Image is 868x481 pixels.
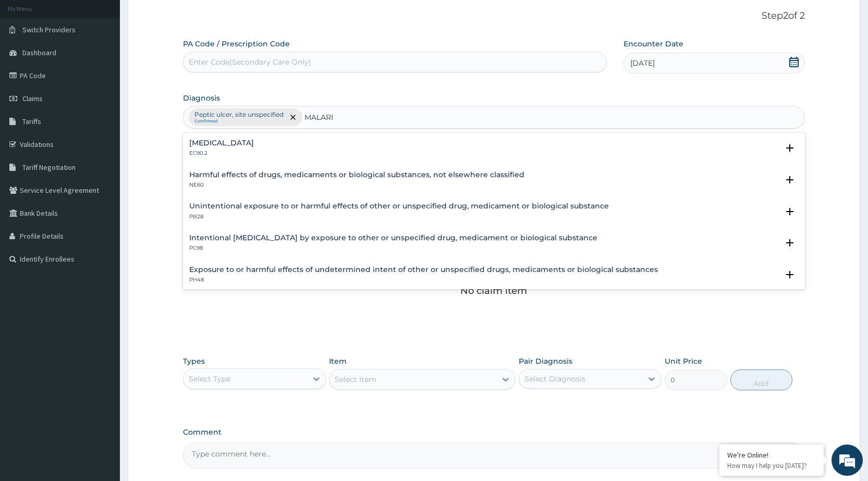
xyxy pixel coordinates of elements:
label: Unit Price [665,356,702,366]
i: open select status [784,205,796,218]
label: Encounter Date [624,39,683,49]
h4: Harmful effects of drugs, medicaments or biological substances, not elsewhere classified [189,171,524,179]
label: PA Code / Prescription Code [183,39,290,49]
span: [DATE] [630,58,655,68]
i: open select status [784,237,796,249]
img: d_794563401_company_1708531726252_794563401 [19,52,42,78]
label: Types [183,357,205,366]
p: NE60 [189,181,524,189]
div: Select Type [189,374,230,384]
h4: [MEDICAL_DATA] [189,139,254,147]
span: Tariffs [22,117,41,126]
label: Diagnosis [183,93,220,103]
i: open select status [784,142,796,154]
span: Tariff Negotiation [22,163,76,172]
div: Chat with us now [54,58,175,72]
p: PC98 [189,244,597,252]
textarea: Type your message and hit 'Enter' [5,285,199,321]
span: Claims [22,94,43,103]
h4: Intentional [MEDICAL_DATA] by exposure to other or unspecified drug, medicament or biological sub... [189,234,597,242]
label: Comment [183,428,805,437]
p: No claim item [460,286,527,296]
div: We're Online! [727,450,816,460]
span: We're online! [60,131,144,237]
p: EC90.2 [189,150,254,157]
span: remove selection option [288,113,298,122]
p: PB28 [189,213,609,220]
i: open select status [784,174,796,186]
div: Enter Code(Secondary Care Only) [189,57,311,67]
p: Step 2 of 2 [183,10,805,22]
h4: Exposure to or harmful effects of undetermined intent of other or unspecified drugs, medicaments ... [189,266,658,274]
i: open select status [784,268,796,281]
div: Minimize live chat window [171,5,196,30]
p: PH48 [189,276,658,283]
small: Confirmed [194,119,284,124]
span: Dashboard [22,48,56,57]
span: Switch Providers [22,25,76,34]
p: How may I help you today? [727,461,816,470]
label: Item [329,356,347,366]
h4: Unintentional exposure to or harmful effects of other or unspecified drug, medicament or biologic... [189,202,609,210]
p: Peptic ulcer, site unspecified [194,110,284,119]
button: Add [730,369,792,390]
div: Select Diagnosis [524,374,585,384]
label: Pair Diagnosis [519,356,572,366]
